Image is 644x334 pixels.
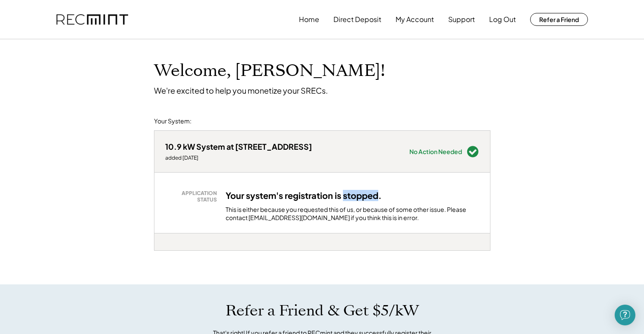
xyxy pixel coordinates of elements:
[530,13,588,26] button: Refer a Friend
[226,190,382,201] h3: Your system's registration is stopped.
[299,11,319,28] button: Home
[333,11,381,28] button: Direct Deposit
[165,154,312,161] div: added [DATE]
[170,190,217,203] div: APPLICATION STATUS
[154,251,184,254] div: ju70eb6n - VA Distributed
[396,11,434,28] button: My Account
[226,205,479,222] div: This is either because you requested this of us, or because of some other issue. Please contact [...
[154,85,328,95] div: We're excited to help you monetize your SRECs.
[154,117,192,126] div: Your System:
[448,11,475,28] button: Support
[489,11,516,28] button: Log Out
[165,142,312,151] div: 10.9 kW System at [STREET_ADDRESS]
[226,302,419,320] h1: Refer a Friend & Get $5/kW
[409,148,462,154] div: No Action Needed
[615,305,635,325] div: Open Intercom Messenger
[57,14,128,25] img: recmint-logotype%403x.png
[154,61,385,81] h1: Welcome, [PERSON_NAME]!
